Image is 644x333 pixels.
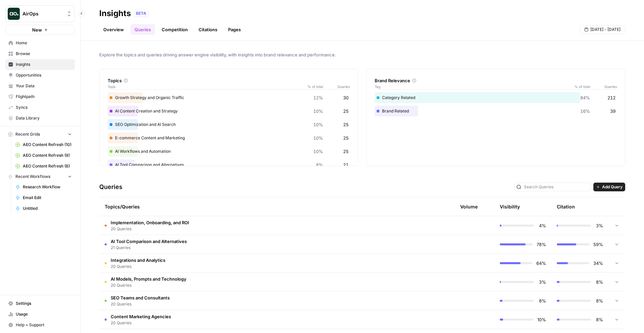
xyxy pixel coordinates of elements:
[5,70,75,81] a: Opportunities
[607,94,615,101] span: 212
[5,81,75,91] a: Your Data
[375,106,617,116] div: Brand Related
[224,24,245,35] a: Pages
[570,84,590,89] span: % of total
[23,205,72,211] span: Untitled
[5,38,75,48] a: Home
[595,297,603,304] span: 8%
[12,192,75,203] a: Email Edit
[111,294,170,301] span: SEO Teams and Consultants
[316,161,323,168] span: 8%
[5,102,75,113] a: Syncs
[538,297,546,304] span: 8%
[23,142,72,148] span: AEO Content Refresh (10)
[343,161,348,168] span: 21
[313,108,323,114] span: 10%
[12,182,75,192] a: Research Workflow
[313,148,323,155] span: 10%
[5,5,75,22] button: Workspace: AirOps
[524,184,588,190] input: Search Queries
[343,94,348,101] span: 30
[590,27,621,33] span: [DATE] - [DATE]
[557,197,575,216] div: Citation
[5,298,75,309] a: Settings
[343,121,348,128] span: 25
[375,84,570,89] span: Tag
[343,148,348,155] span: 25
[5,91,75,102] a: Flightpath
[595,279,603,285] span: 8%
[32,27,42,33] span: New
[610,108,615,114] span: 39
[595,222,603,229] span: 3%
[99,24,128,35] a: Overview
[111,226,189,232] span: 20 Queries
[5,25,75,35] button: New
[158,24,192,35] a: Competition
[593,241,603,248] span: 59%
[108,119,350,130] div: SEO Optimization and AI Search
[16,311,72,317] span: Usage
[313,135,323,141] span: 10%
[16,300,72,306] span: Settings
[130,24,155,35] a: Queries
[602,184,623,190] span: Add Query
[99,182,122,192] h3: Queries
[538,279,546,285] span: 3%
[343,108,348,114] span: 25
[195,24,221,35] a: Citations
[590,84,617,89] span: Queries
[16,40,72,46] span: Home
[16,51,72,57] span: Browse
[375,77,617,84] div: Brand Relevance
[5,113,75,124] a: Data Library
[111,301,170,307] span: 20 Queries
[23,195,72,201] span: Email Edit
[537,316,546,323] span: 10%
[111,276,186,282] span: AI Models, Prompts and Technology
[111,313,171,320] span: Content Marketing Agencies
[12,150,75,161] a: AEO Content Refresh (9)
[12,139,75,150] a: AEO Content Refresh (10)
[5,129,75,139] button: Recent Grids
[5,48,75,59] a: Browse
[580,94,590,101] span: 84%
[375,92,617,103] div: Category Related
[99,51,625,58] span: Explore the topics and queries driving answer engine visibility, with insights into brand relevan...
[111,257,165,264] span: Integrations and Analytics
[111,219,189,226] span: Implementation, Onboarding, and ROI
[595,316,603,323] span: 8%
[12,203,75,214] a: Untitled
[16,61,72,67] span: Insights
[580,25,625,34] button: [DATE] - [DATE]
[99,8,131,19] div: Insights
[5,172,75,182] button: Recent Workflows
[111,320,171,326] span: 20 Queries
[323,84,350,89] span: Queries
[15,131,40,137] span: Recent Grids
[537,241,546,248] span: 78%
[12,161,75,172] a: AEO Content Refresh (8)
[580,108,590,114] span: 16%
[8,8,20,20] img: AirOps Logo
[538,222,546,229] span: 4%
[15,174,50,180] span: Recent Workflows
[16,94,72,100] span: Flightpath
[313,121,323,128] span: 10%
[5,59,75,70] a: Insights
[16,322,72,328] span: Help + Support
[108,133,350,143] div: E-commerce Content and Marketing
[500,203,520,210] div: Visibility
[536,260,546,267] span: 64%
[111,282,186,288] span: 20 Queries
[111,238,187,245] span: AI Tool Comparison and Alternatives
[133,10,149,17] div: BETA
[343,135,348,141] span: 25
[23,163,72,169] span: AEO Content Refresh (8)
[593,183,625,191] button: Add Query
[313,94,323,101] span: 12%
[16,83,72,89] span: Your Data
[23,152,72,158] span: AEO Content Refresh (9)
[16,104,72,110] span: Syncs
[460,203,478,210] span: Volume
